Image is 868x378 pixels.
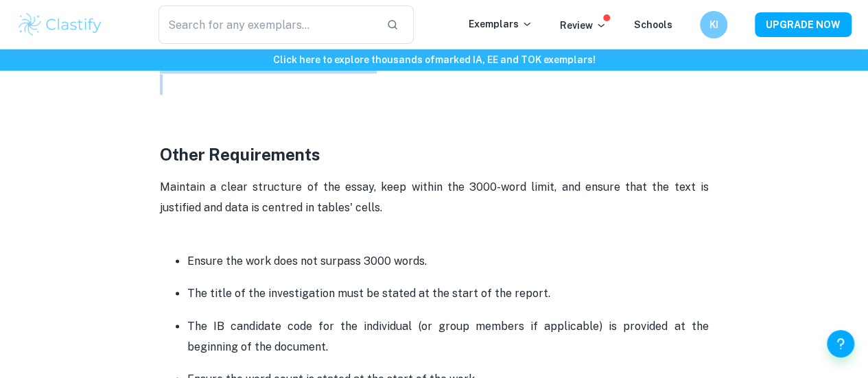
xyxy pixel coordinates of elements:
[3,52,865,67] h6: Click here to explore thousands of marked IA, EE and TOK exemplars !
[159,5,375,44] input: Search for any exemplars...
[755,12,852,37] button: UPGRADE NOW
[706,17,722,32] h6: KI
[16,11,104,38] img: Clastify logo
[827,330,854,357] button: Help and Feedback
[187,251,709,272] p: Ensure the work does not surpass 3000 words.
[160,145,320,164] strong: Other Requirements
[560,18,607,33] p: Review
[187,316,709,358] p: The IB candidate code for the individual (or group members if applicable) is provided at the begi...
[634,19,672,30] a: Schools
[469,16,532,32] p: Exemplars
[160,180,712,214] span: Maintain a clear structure of the essay, keep within the 3000-word limit, and ensure that the tex...
[187,283,709,304] p: The title of the investigation must be stated at the start of the report.
[700,11,727,38] button: KI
